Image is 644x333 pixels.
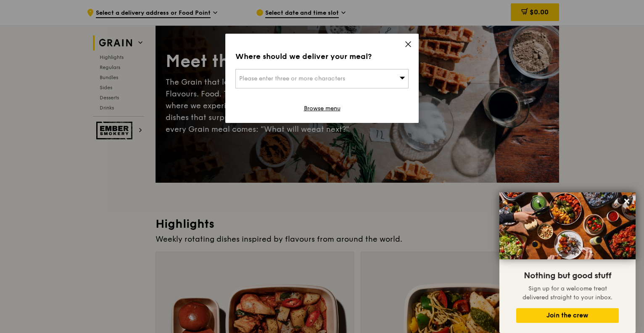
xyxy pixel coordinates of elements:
[239,75,345,82] span: Please enter three or more characters
[620,194,633,208] button: Close
[516,308,619,323] button: Join the crew
[523,285,612,301] span: Sign up for a welcome treat delivered straight to your inbox.
[304,104,340,113] a: Browse menu
[499,192,636,259] img: DSC07876-Edit02-Large.jpeg
[524,271,611,281] span: Nothing but good stuff
[235,51,409,62] div: Where should we deliver your meal?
